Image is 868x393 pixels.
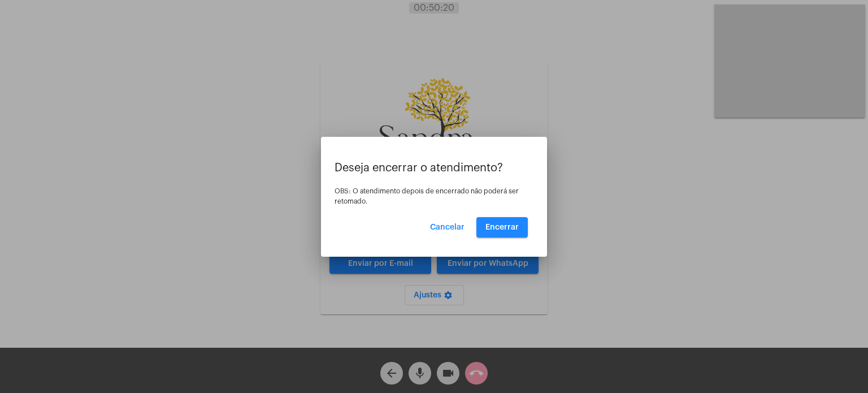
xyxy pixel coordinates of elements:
p: Deseja encerrar o atendimento? [335,162,533,174]
button: Cancelar [421,217,474,237]
button: Encerrar [476,217,528,237]
span: Cancelar [430,223,465,231]
span: OBS: O atendimento depois de encerrado não poderá ser retomado. [335,188,519,205]
span: Encerrar [485,223,519,231]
